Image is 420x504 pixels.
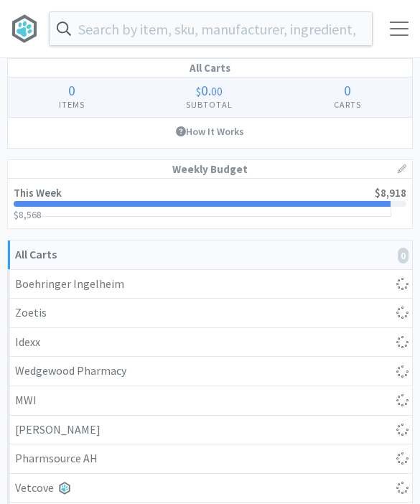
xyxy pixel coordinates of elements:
div: Vetcove [15,479,405,498]
a: Zoetis [8,299,412,328]
h1: Weekly Budget [8,160,412,179]
span: $ [196,84,201,98]
strong: All Carts [15,247,57,261]
a: How It Works [8,118,412,145]
span: 00 [211,84,223,98]
a: MWI [8,386,412,416]
h4: Subtotal [135,98,283,111]
a: Idexx [8,328,412,358]
span: 0 [401,208,406,221]
span: 0 [344,81,351,99]
a: This Week$8,918$8,568 [8,179,412,228]
a: Vetcove [8,474,412,503]
div: MWI [15,391,405,410]
span: $8,568 [14,208,42,221]
a: Wedgewood Pharmacy [8,357,412,386]
div: [PERSON_NAME] [15,421,405,439]
h4: Items [8,98,135,111]
a: Boehringer Ingelheim [8,270,412,299]
div: . [135,83,283,98]
div: Zoetis [15,304,405,322]
a: Pharmsource AH [8,444,412,474]
h2: This Week [14,187,62,198]
span: 0 [68,81,75,99]
div: Boehringer Ingelheim [15,275,405,294]
h1: All Carts [8,59,412,78]
a: All Carts0 [8,241,412,270]
input: Search by item, sku, manufacturer, ingredient, size... [50,12,372,45]
h4: Carts [284,98,412,111]
i: 0 [398,248,409,263]
div: Idexx [15,333,405,352]
a: [PERSON_NAME] [8,416,412,445]
span: 0 [201,81,208,99]
div: Wedgewood Pharmacy [15,362,405,381]
div: Pharmsource AH [15,449,405,468]
span: $8,918 [375,186,406,200]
